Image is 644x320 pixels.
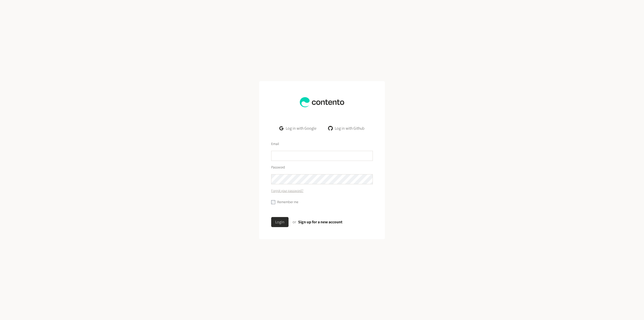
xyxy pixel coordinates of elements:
a: Sign up for a new account [298,219,342,225]
label: Remember me [277,200,298,205]
label: Email [271,141,279,147]
button: Login [271,217,289,227]
a: Log in with Google [275,123,320,133]
span: or [293,219,296,225]
a: Forgot your password? [271,188,303,194]
a: Log in with Github [325,123,369,133]
label: Password [271,165,285,170]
